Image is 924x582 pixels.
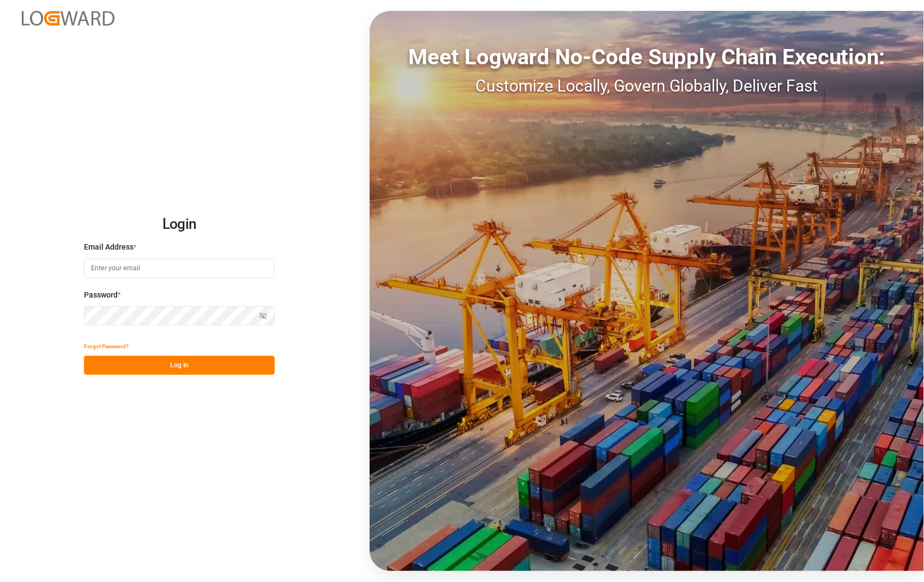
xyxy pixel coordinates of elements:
div: Customize Locally, Govern Globally, Deliver Fast [370,74,924,98]
img: Logward_new_orange.png [22,11,114,26]
div: Meet Logward No-Code Supply Chain Execution: [370,41,924,74]
button: Log In [84,356,275,375]
input: Enter your email [84,259,275,278]
button: Forgot Password? [84,337,129,356]
span: Email Address [84,241,134,253]
span: Password [84,289,118,301]
h2: Login [84,207,275,242]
